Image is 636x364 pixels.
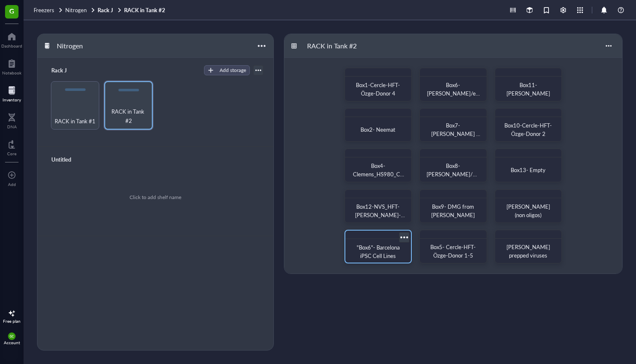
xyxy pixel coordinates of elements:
span: Box4-Clemens_HS980_C27-derived OPC_HEK cells [353,162,405,195]
span: GC [10,335,14,338]
span: "Box6"- Barcelona iPSC Cell Lines [357,243,401,260]
span: Box1-Cercle-HFT-Özge-Donor 4 [356,81,400,97]
span: Box13- Empty [511,166,546,174]
span: G [9,5,14,16]
span: Box9- DMG from [PERSON_NAME] [431,202,475,219]
a: Freezers [34,6,64,14]
span: Freezers [34,6,54,14]
div: Add [8,182,16,187]
div: Rack J [48,64,98,76]
div: RACK in Tank #2 [303,39,360,53]
a: Inventory [3,84,21,102]
div: Add storage [220,66,246,74]
span: Box5- Cercle-HFT-Özge-Donor 1-5 [430,243,476,259]
a: DNA [7,111,17,129]
span: RACK in Tank #2 [109,107,148,125]
a: Dashboard [1,30,22,48]
span: [PERSON_NAME] prepped viruses [506,243,551,259]
div: Account [4,340,20,345]
span: Box8- [PERSON_NAME]/CSF [427,162,480,186]
span: Box10-Cercle-HFT-Özge-Donor 2 [504,121,552,138]
span: RACK in Tank #1 [55,117,95,126]
span: Box2- Neemat [360,125,395,133]
span: Box12-NVS_HFT-[PERSON_NAME]-Donor 3 [355,202,405,227]
span: Box11- [PERSON_NAME] [506,81,550,97]
a: Rack JRACK in Tank #2 [98,6,167,14]
a: Core [7,138,16,156]
span: Nitrogen [65,6,87,14]
div: Free plan [3,319,21,324]
span: Box7- [PERSON_NAME] GBM [431,121,480,146]
div: Core [7,151,16,156]
div: DNA [7,124,17,129]
div: Nitrogen [53,39,103,53]
div: Click to add shelf name [130,194,181,201]
div: Notebook [2,70,21,75]
div: Dashboard [1,43,22,48]
span: Box6- [PERSON_NAME]/ePEG [427,81,480,106]
button: Add storage [204,65,250,75]
a: Notebook [2,57,21,75]
div: Inventory [3,97,21,102]
div: Untitled [48,154,98,165]
a: Nitrogen [65,6,96,14]
span: [PERSON_NAME] (non oligos) [506,202,551,219]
